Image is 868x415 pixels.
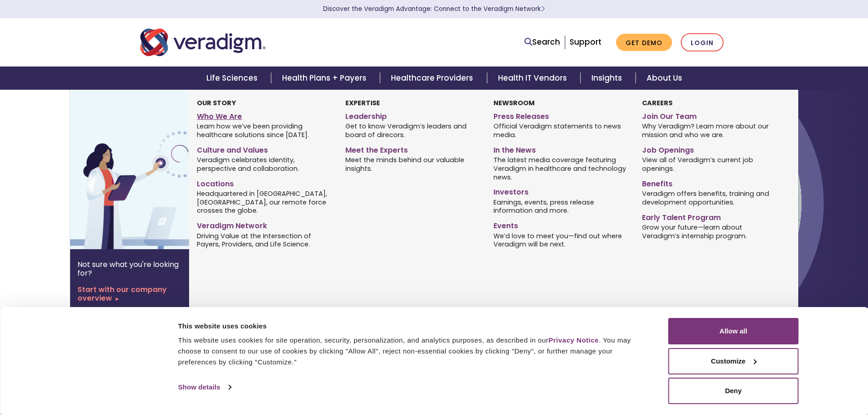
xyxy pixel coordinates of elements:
[197,189,331,215] span: Headquartered in [GEOGRAPHIC_DATA], [GEOGRAPHIC_DATA], our remote force crosses the globe.
[636,67,693,90] a: About Us
[493,184,628,197] a: Investors
[493,122,628,139] span: Official Veradigm statements to news media.
[323,5,545,13] a: Discover the Veradigm Advantage: Connect to the Veradigm NetworkLearn More
[195,67,271,90] a: Life Sciences
[642,210,776,223] a: Early Talent Program
[570,36,601,47] a: Support
[197,155,331,173] span: Veradigm celebrates identity, perspective and collaboration.
[493,98,534,108] strong: Newsroom
[345,142,480,155] a: Meet the Experts
[524,36,560,48] a: Search
[197,218,331,231] a: Veradigm Network
[580,67,636,90] a: Insights
[178,380,231,394] a: Show details
[493,155,628,182] span: The latest media coverage featuring Veradigm in healthcare and technology news.
[541,5,545,13] span: Learn More
[668,378,799,404] button: Deny
[642,189,776,206] span: Veradigm offers benefits, training and development opportunities.
[642,108,776,122] a: Join Our Team
[197,142,331,155] a: Culture and Values
[642,142,776,155] a: Job Openings
[668,348,799,374] button: Customize
[493,218,628,231] a: Events
[77,285,182,302] a: Start with our company overview
[178,321,648,332] div: This website uses cookies
[197,176,331,189] a: Locations
[345,98,380,108] strong: Expertise
[493,142,628,155] a: In the News
[642,155,776,173] span: View all of Veradigm’s current job openings.
[616,34,672,51] a: Get Demo
[345,122,480,139] span: Get to know Veradigm’s leaders and board of direcors.
[140,27,266,57] img: Veradigm logo
[345,108,480,122] a: Leadership
[197,108,331,122] a: Who We Are
[549,336,599,344] a: Privacy Notice
[77,260,182,277] p: Not sure what you're looking for?
[197,98,236,108] strong: Our Story
[345,155,480,173] span: Meet the minds behind our valuable insights.
[493,197,628,215] span: Earnings, events, press release information and more.
[487,67,580,90] a: Health IT Vendors
[197,231,331,249] span: Driving Value at the Intersection of Payers, Providers, and Life Science.
[642,122,776,139] span: Why Veradigm? Learn more about our mission and who we are.
[178,335,648,368] div: This website uses cookies for site operation, security, personalization, and analytics purposes, ...
[271,67,380,90] a: Health Plans + Payers
[642,222,776,240] span: Grow your future—learn about Veradigm’s internship program.
[70,90,217,249] img: Vector image of Veradigm’s Story
[380,67,487,90] a: Healthcare Providers
[197,122,331,139] span: Learn how we’ve been providing healthcare solutions since [DATE].
[668,318,799,344] button: Allow all
[681,33,724,52] a: Login
[493,231,628,249] span: We’d love to meet you—find out where Veradigm will be next.
[493,108,628,122] a: Press Releases
[642,176,776,189] a: Benefits
[642,98,673,108] strong: Careers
